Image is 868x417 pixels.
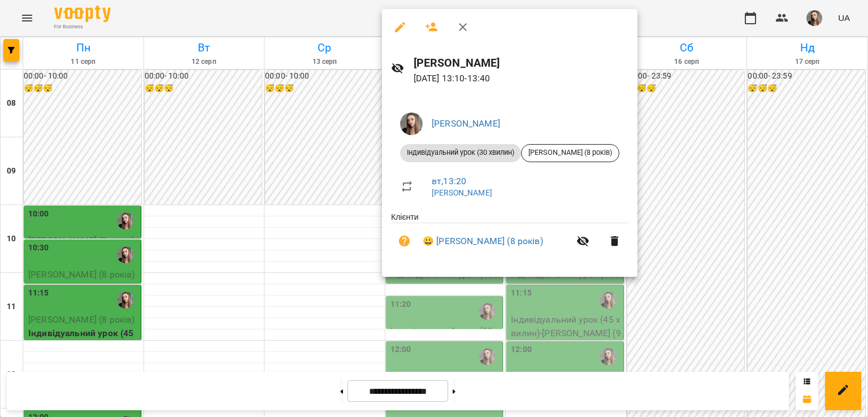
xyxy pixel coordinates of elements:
div: [PERSON_NAME] (8 років) [521,144,619,162]
ul: Клієнти [391,211,628,264]
a: [PERSON_NAME] [432,188,492,197]
span: [PERSON_NAME] (8 років) [522,147,619,158]
span: Індивідуальний урок (30 хвилин) [400,147,521,158]
p: [DATE] 13:10 - 13:40 [414,72,628,85]
img: 6616469b542043e9b9ce361bc48015fd.jpeg [400,112,423,135]
h6: [PERSON_NAME] [414,54,628,72]
a: вт , 13:20 [432,176,466,186]
a: 😀 [PERSON_NAME] (8 років) [423,234,543,248]
button: Візит ще не сплачено. Додати оплату? [391,228,418,255]
a: [PERSON_NAME] [432,118,500,129]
